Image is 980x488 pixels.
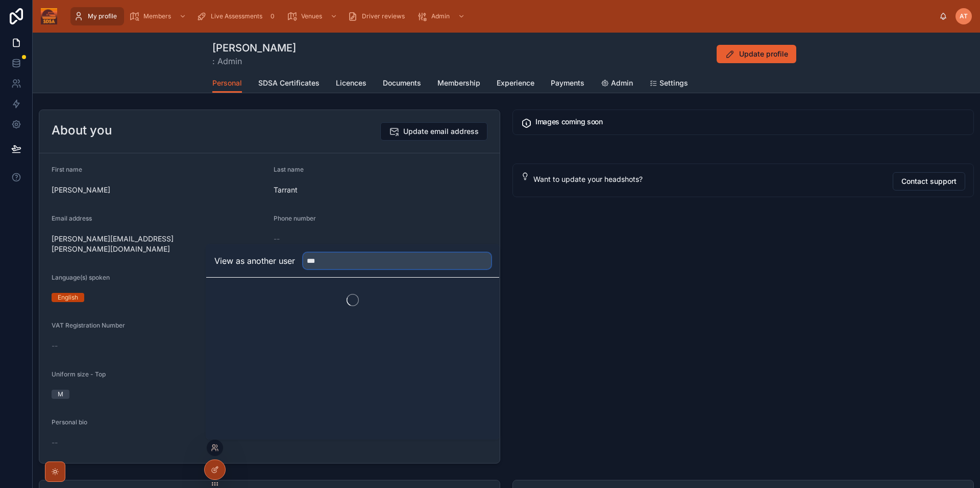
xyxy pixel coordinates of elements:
div: scrollable content [65,5,939,28]
a: Licences [336,74,366,94]
span: -- [52,438,58,448]
a: Documents [383,74,421,94]
a: Settings [649,74,688,94]
span: Members [143,12,171,20]
a: Experience [497,74,534,94]
span: Admin [611,78,633,88]
span: Language(s) spoken [52,274,110,281]
span: AT [960,12,968,20]
img: App logo [41,8,57,24]
span: Contact support [901,176,957,186]
h2: View as another user [214,255,295,267]
span: VAT Registration Number [52,321,125,329]
a: Venues [284,7,342,25]
h5: Images coming soon [535,118,965,125]
button: Contact support [893,172,965,191]
span: -- [274,234,280,244]
h1: [PERSON_NAME] [212,41,296,55]
span: Last name [274,166,304,173]
button: Update profile [717,45,796,63]
span: Update email address [403,126,479,137]
span: Admin [431,12,450,20]
a: Members [126,7,191,25]
div: 0 [266,10,279,22]
span: Payments [551,78,584,88]
a: Personal [212,74,242,93]
span: Uniform size - Top [52,370,106,378]
span: First name [52,166,82,173]
h2: About you [52,122,112,139]
a: SDSA Certificates [258,74,320,94]
span: : Admin [212,55,296,67]
span: Venues [301,12,322,20]
span: Tarrant [274,185,487,195]
span: -- [52,341,58,351]
a: Membership [437,74,480,94]
span: Personal [212,78,242,88]
button: Update email address [380,122,487,141]
a: Live Assessments0 [193,7,282,25]
a: My profile [70,7,124,25]
span: Phone number [274,214,316,222]
a: Admin [601,74,633,94]
span: Experience [497,78,534,88]
span: Settings [659,78,688,88]
a: Payments [551,74,584,94]
div: M [58,390,63,399]
span: Update profile [739,49,788,59]
span: Live Assessments [211,12,262,20]
span: Documents [383,78,421,88]
span: Membership [437,78,480,88]
a: Admin [414,7,470,25]
span: [PERSON_NAME][EMAIL_ADDRESS][PERSON_NAME][DOMAIN_NAME] [52,234,265,254]
span: SDSA Certificates [258,78,320,88]
span: Want to update your headshots? [533,175,643,183]
span: Email address [52,214,92,222]
span: Licences [336,78,366,88]
span: My profile [88,12,117,20]
div: Want to update your headshots? [533,174,885,184]
span: [PERSON_NAME] [52,185,265,195]
div: English [58,293,78,302]
a: Driver reviews [345,7,412,25]
span: Personal bio [52,418,87,426]
span: Driver reviews [362,12,405,20]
